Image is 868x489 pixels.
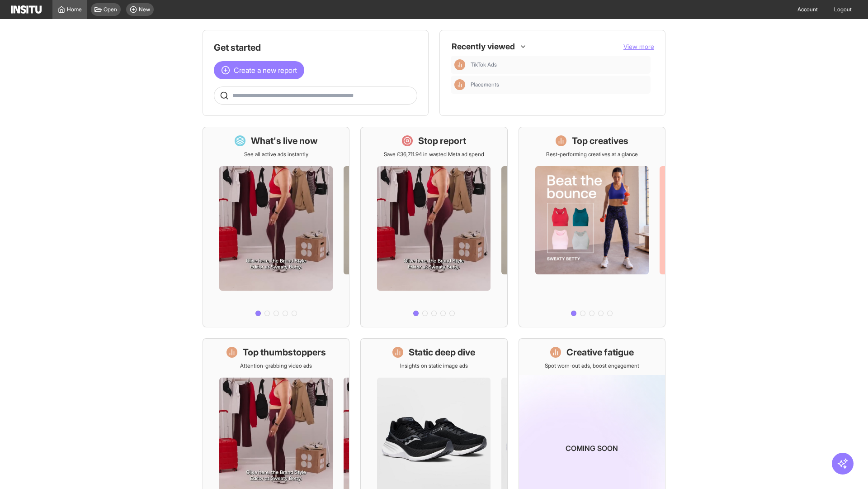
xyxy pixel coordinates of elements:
p: Insights on static image ads [400,362,468,369]
p: Attention-grabbing video ads [240,362,312,369]
a: Top creativesBest-performing creatives at a glance [519,127,665,327]
p: Save £36,711.94 in wasted Meta ad spend [384,151,484,158]
span: TikTok Ads [471,61,497,68]
span: Placements [471,81,499,88]
p: See all active ads instantly [244,151,308,158]
p: Best-performing creatives at a glance [546,151,638,158]
span: Placements [471,81,647,88]
button: Create a new report [214,61,304,79]
div: Insights [454,59,465,70]
h1: Stop report [418,134,466,147]
span: Home [67,6,82,13]
span: View more [623,43,654,50]
button: View more [623,42,654,51]
div: Insights [454,79,465,90]
span: Create a new report [234,65,297,76]
span: Open [104,6,117,13]
h1: Static deep dive [409,346,475,359]
img: Logo [11,5,42,14]
h1: What's live now [251,134,318,147]
h1: Top creatives [572,134,628,147]
span: TikTok Ads [471,61,647,68]
h1: Get started [214,41,417,54]
a: Stop reportSave £36,711.94 in wasted Meta ad spend [360,127,507,327]
span: New [139,6,150,13]
a: What's live nowSee all active ads instantly [203,127,349,327]
h1: Top thumbstoppers [243,346,326,359]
